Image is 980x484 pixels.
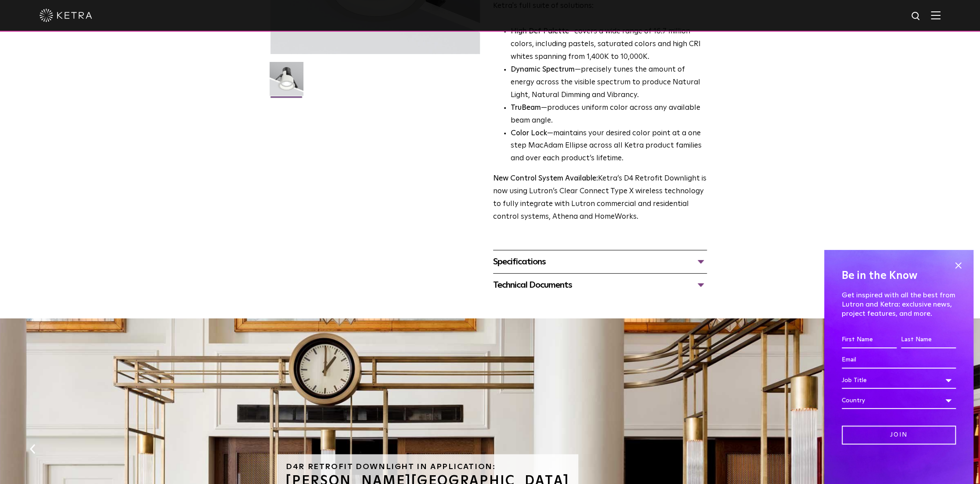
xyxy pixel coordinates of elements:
[842,291,956,318] p: Get inspired with all the best from Lutron and Ketra: exclusive news, project features, and more.
[493,278,707,292] div: Technical Documents
[493,173,707,224] p: Ketra’s D4 Retrofit Downlight is now using Lutron’s Clear Connect Type X wireless technology to f...
[28,443,37,455] button: Previous
[493,255,707,269] div: Specifications
[911,11,922,22] img: search icon
[931,11,940,19] img: Hamburger%20Nav.svg
[286,463,569,471] h6: D4R Retrofit Downlight in Application:
[511,64,707,102] li: —precisely tunes the amount of energy across the visible spectrum to produce Natural Light, Natur...
[842,267,956,284] h4: Be in the Know
[901,332,956,348] input: Last Name
[842,426,956,444] input: Join
[493,175,598,182] strong: New Control System Available:
[511,104,541,112] strong: TruBeam
[511,102,707,127] li: —produces uniform color across any available beam angle.
[511,66,575,73] strong: Dynamic Spectrum
[842,372,956,389] div: Job Title
[842,352,956,368] input: Email
[270,62,303,102] img: D4R Retrofit Downlight
[511,25,707,64] p: covers a wide range of 16.7 million colors, including pastels, saturated colors and high CRI whit...
[842,392,956,409] div: Country
[40,9,92,22] img: ketra-logo-2019-white
[511,130,547,137] strong: Color Lock
[842,332,897,348] input: First Name
[511,127,707,166] li: —maintains your desired color point at a one step MacAdam Ellipse across all Ketra product famili...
